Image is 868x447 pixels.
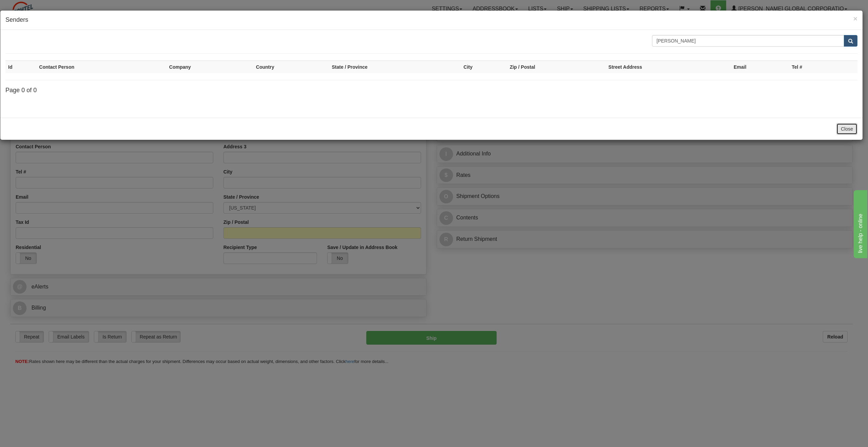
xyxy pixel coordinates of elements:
button: Close [853,15,857,22]
th: Tel # [789,61,840,73]
span: × [853,15,857,22]
input: Search Text [652,35,844,47]
iframe: chat widget [852,189,867,258]
div: live help - online [5,4,63,12]
th: City [461,61,507,73]
h4: Senders [5,16,857,24]
button: Close [836,123,857,135]
th: Contact Person [36,61,166,73]
th: Country [253,61,329,73]
th: Street Address [606,61,731,73]
th: Zip / Postal [507,61,606,73]
h4: Page 0 of 0 [5,87,857,94]
th: Email [731,61,789,73]
th: Id [5,61,36,73]
th: State / Province [329,61,461,73]
th: Company [166,61,253,73]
